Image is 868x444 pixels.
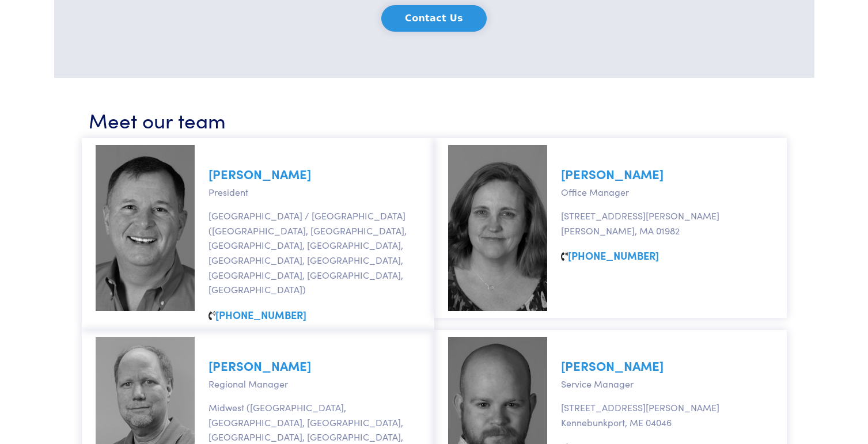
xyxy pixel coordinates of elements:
a: [PHONE_NUMBER] [568,248,659,263]
a: [PHONE_NUMBER] [215,308,306,322]
p: [STREET_ADDRESS][PERSON_NAME] [PERSON_NAME], MA 01982 [561,208,773,238]
h3: Meet our team [89,105,780,134]
p: [GEOGRAPHIC_DATA] / [GEOGRAPHIC_DATA] ([GEOGRAPHIC_DATA], [GEOGRAPHIC_DATA], [GEOGRAPHIC_DATA], [... [209,208,420,297]
p: Service Manager [561,377,773,392]
a: [PERSON_NAME] [209,165,311,183]
a: [PERSON_NAME] [561,356,664,374]
a: [PERSON_NAME] [561,165,664,183]
p: Regional Manager [209,377,420,392]
p: President [209,185,420,200]
p: Office Manager [561,185,773,200]
p: [STREET_ADDRESS][PERSON_NAME] Kennebunkport, ME 04046 [561,400,773,430]
a: [PERSON_NAME] [209,356,311,374]
img: sarah-nickerson.jpg [448,145,547,311]
button: Contact Us [381,5,487,32]
img: marc-johnson.jpg [96,145,195,311]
